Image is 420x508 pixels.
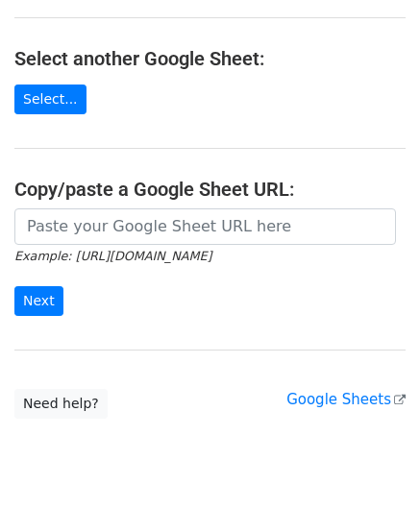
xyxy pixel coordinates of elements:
[14,389,108,419] a: Need help?
[286,391,406,408] a: Google Sheets
[14,208,396,245] input: Paste your Google Sheet URL here
[14,178,406,201] h4: Copy/paste a Google Sheet URL:
[14,47,406,70] h4: Select another Google Sheet:
[14,249,211,263] small: Example: [URL][DOMAIN_NAME]
[14,85,86,114] a: Select...
[14,286,63,316] input: Next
